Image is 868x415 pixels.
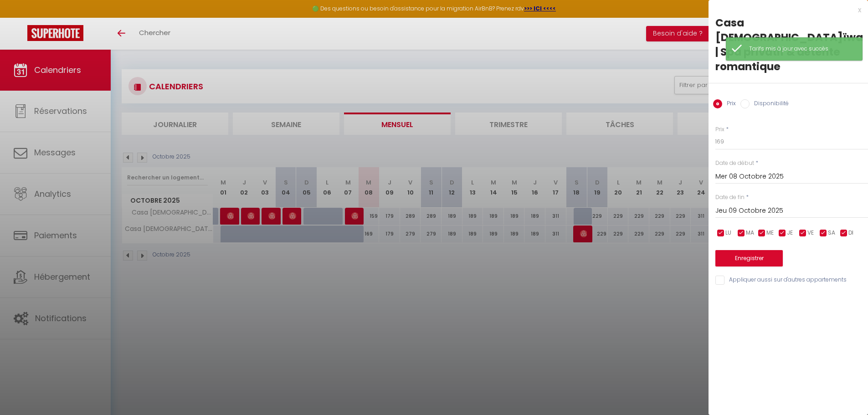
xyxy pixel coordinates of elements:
[749,45,853,53] div: Tarifs mis à jour avec succès
[848,229,853,237] span: DI
[766,229,774,237] span: ME
[807,229,814,237] span: VE
[750,99,789,109] label: Disponibilité
[715,193,745,202] label: Date de fin
[709,5,861,15] div: x
[722,99,736,109] label: Prix
[715,15,861,74] div: Casa [DEMOGRAPHIC_DATA]ïwa | Spa privatif & détente romantique
[715,159,754,168] label: Date de début
[715,125,724,134] label: Prix
[725,229,731,237] span: LU
[787,229,793,237] span: JE
[746,229,754,237] span: MA
[715,250,783,266] button: Enregistrer
[828,229,835,237] span: SA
